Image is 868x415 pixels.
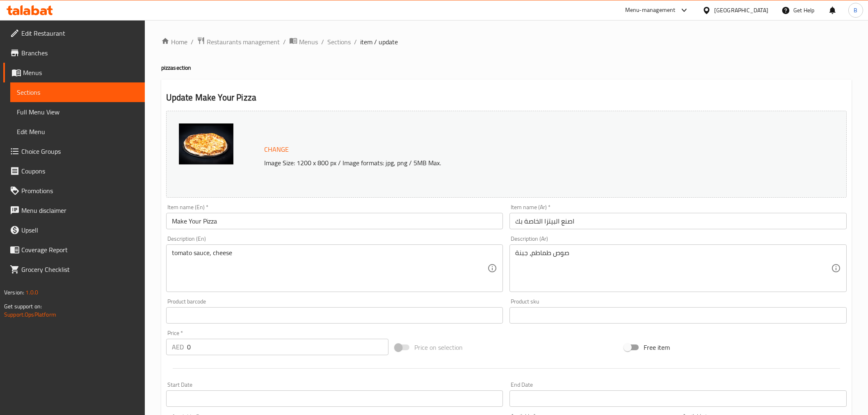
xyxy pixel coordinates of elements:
[264,144,289,155] span: Change
[17,87,138,97] span: Sections
[21,205,138,215] span: Menu disclaimer
[3,260,145,279] a: Grocery Checklist
[191,37,194,47] li: /
[299,37,318,47] span: Menus
[21,48,138,58] span: Branches
[161,64,852,72] h4: pizza section
[21,245,138,255] span: Coverage Report
[4,287,24,298] span: Version:
[509,213,847,229] input: Enter name Ar
[509,307,847,324] input: Please enter product sku
[3,161,145,181] a: Coupons
[179,123,233,164] img: mmw_638954625177263583
[10,122,145,141] a: Edit Menu
[17,127,138,137] span: Edit Menu
[21,186,138,196] span: Promotions
[21,166,138,176] span: Coupons
[23,68,138,78] span: Menus
[21,146,138,156] span: Choice Groups
[283,37,286,47] li: /
[3,240,145,260] a: Coverage Report
[714,6,768,15] div: [GEOGRAPHIC_DATA]
[3,220,145,240] a: Upsell
[187,339,388,355] input: Please enter price
[3,201,145,220] a: Menu disclaimer
[161,37,187,47] a: Home
[354,37,357,47] li: /
[360,37,398,47] span: item / update
[166,91,847,104] h2: Update Make Your Pizza
[414,342,463,352] span: Price on selection
[172,249,488,288] textarea: tomato sauce, cheese
[515,249,831,288] textarea: صوص طماطم، جبنة
[854,6,857,15] span: B
[172,342,184,352] p: AED
[3,181,145,201] a: Promotions
[10,102,145,122] a: Full Menu View
[207,37,280,47] span: Restaurants management
[644,342,670,352] span: Free item
[321,37,324,47] li: /
[21,265,138,274] span: Grocery Checklist
[17,107,138,117] span: Full Menu View
[3,23,145,43] a: Edit Restaurant
[327,37,351,47] a: Sections
[3,43,145,63] a: Branches
[261,158,752,168] p: Image Size: 1200 x 800 px / Image formats: jpg, png / 5MB Max.
[10,82,145,102] a: Sections
[4,301,42,312] span: Get support on:
[161,36,852,47] nav: breadcrumb
[21,225,138,235] span: Upsell
[197,36,280,47] a: Restaurants management
[21,28,138,38] span: Edit Restaurant
[261,141,292,158] button: Change
[289,36,318,47] a: Menus
[4,309,56,320] a: Support.OpsPlatform
[166,307,503,324] input: Please enter product barcode
[166,213,503,229] input: Enter name En
[25,287,38,298] span: 1.0.0
[3,141,145,161] a: Choice Groups
[3,63,145,82] a: Menus
[625,5,676,15] div: Menu-management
